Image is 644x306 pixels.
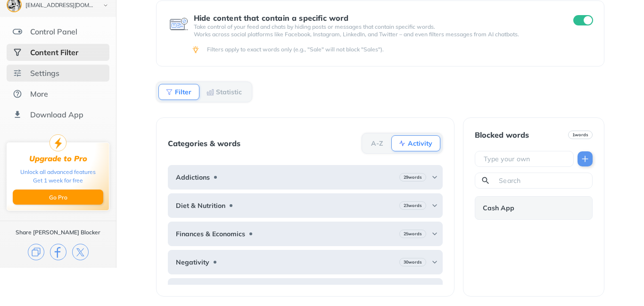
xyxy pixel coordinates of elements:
[216,89,242,95] b: Statistic
[483,154,570,164] input: Type your own
[371,141,383,146] b: A-Z
[194,31,556,38] p: Works across social platforms like Facebook, Instagram, LinkedIn, and Twitter – and even filters ...
[50,134,66,151] img: upgrade-to-pro.svg
[13,68,22,78] img: settings.svg
[50,244,66,260] img: facebook.svg
[29,154,87,163] div: Upgrade to Pro
[207,46,591,53] div: Filters apply to exact words only (e.g., "Sale" will not block "Sales").
[16,229,100,236] div: Share [PERSON_NAME] Blocker
[165,88,173,96] img: Filter
[194,23,556,31] p: Take control of your feed and chats by hiding posts or messages that contain specific words.
[100,0,111,10] img: chevron-bottom-black.svg
[206,88,214,96] img: Statistic
[398,140,406,147] img: Activity
[28,244,44,260] img: copy.svg
[176,174,210,181] b: Addictions
[30,68,59,78] div: Settings
[404,174,422,181] b: 29 words
[194,14,556,22] div: Hide content that contain a specific word
[168,139,240,148] div: Categories & words
[176,202,225,209] b: Diet & Nutrition
[33,176,83,185] div: Get 1 week for free
[13,48,22,57] img: social-selected.svg
[176,230,245,238] b: Finances & Economics
[72,244,89,260] img: x.svg
[404,259,422,265] b: 30 words
[30,27,77,36] div: Control Panel
[13,110,22,119] img: download-app.svg
[475,131,529,139] div: Blocked words
[404,202,422,209] b: 23 words
[404,231,422,237] b: 25 words
[30,48,78,57] div: Content Filter
[408,141,432,146] b: Activity
[483,204,514,212] b: Cash App
[498,176,588,185] input: Search
[20,168,96,176] div: Unlock all advanced features
[25,2,95,9] div: haztcazt@gmail.com
[30,89,48,99] div: More
[13,89,22,99] img: about.svg
[13,27,22,36] img: features.svg
[30,110,83,119] div: Download App
[176,258,209,266] b: Negativity
[175,89,191,95] b: Filter
[13,190,103,205] button: Go Pro
[572,132,588,138] b: 1 words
